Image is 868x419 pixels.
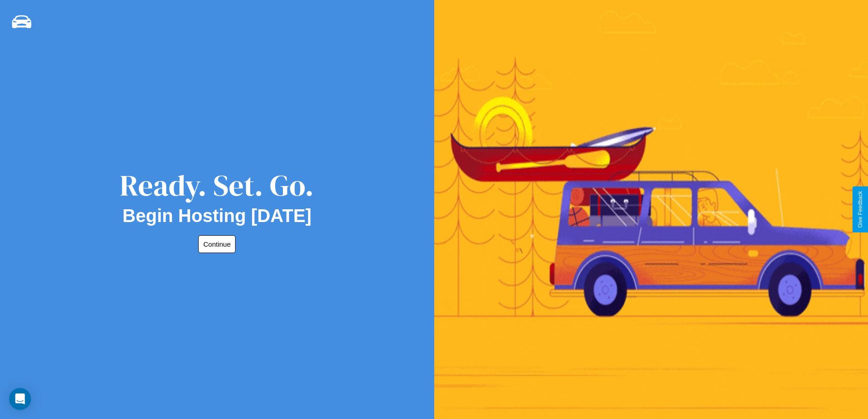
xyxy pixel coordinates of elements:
h2: Begin Hosting [DATE] [123,206,312,226]
div: Ready. Set. Go. [120,165,314,206]
div: Open Intercom Messenger [9,388,31,410]
button: Continue [198,235,236,253]
div: Give Feedback [857,191,863,228]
